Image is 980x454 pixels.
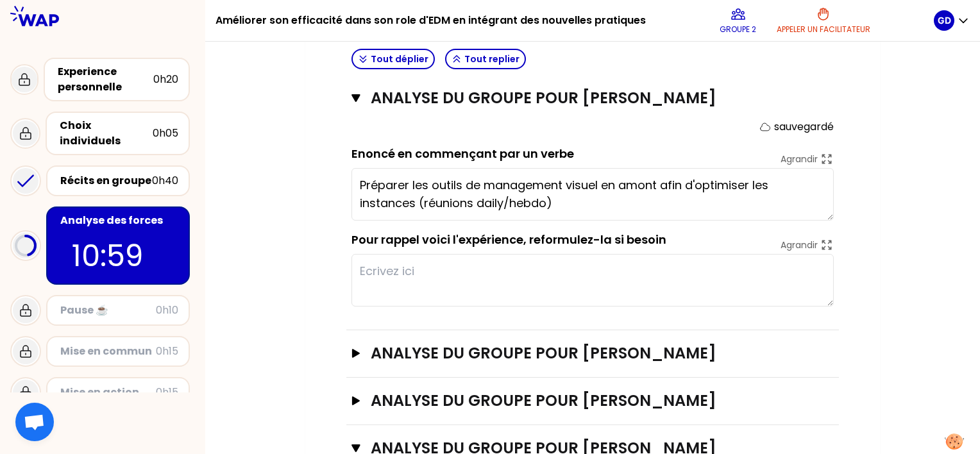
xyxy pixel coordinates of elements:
button: Groupe 2 [714,1,761,40]
p: Agrandir [781,239,818,251]
button: Appeler un facilitateur [772,1,875,40]
div: 0h40 [152,173,178,189]
button: GD [934,10,970,31]
label: Enoncé en commençant par un verbe [351,146,574,162]
div: Mise en commun [60,344,156,359]
label: Pour rappel voici l'expérience, reformulez-la si besoin [351,231,666,248]
div: Récits en groupe [60,173,152,189]
div: 0h20 [153,72,178,87]
p: Groupe 2 [720,24,756,35]
div: Experience personnelle [58,64,153,95]
h3: Analyse du groupe pour [PERSON_NAME] [371,391,789,411]
button: Analyse du groupe pour [PERSON_NAME] [351,343,834,364]
div: Analyse des forces [60,213,178,228]
button: Tout replier [445,49,526,69]
button: Analyse du groupe pour [PERSON_NAME] [351,391,834,411]
button: Tout déplier [351,49,435,69]
p: GD [938,14,951,27]
textarea: Préparer les outils de management visuel en amont afin d'optimiser les instances (réunions daily/... [351,168,834,221]
p: 10:59 [72,233,164,278]
div: Pause ☕️ [60,303,156,318]
div: 0h10 [156,303,178,318]
p: Agrandir [781,153,818,165]
div: Mise en action [60,385,156,400]
h3: Analyse du groupe pour [PERSON_NAME] [371,343,789,364]
div: 0h15 [156,385,178,400]
button: Analyse du groupe pour [PERSON_NAME] [351,88,834,108]
p: Appeler un facilitateur [777,24,870,35]
h3: Analyse du groupe pour [PERSON_NAME] [371,88,784,108]
div: Ouvrir le chat [15,403,54,441]
div: 0h15 [156,344,178,359]
div: 0h05 [153,126,178,141]
p: sauvegardé [774,119,834,135]
div: Choix individuels [60,118,153,149]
